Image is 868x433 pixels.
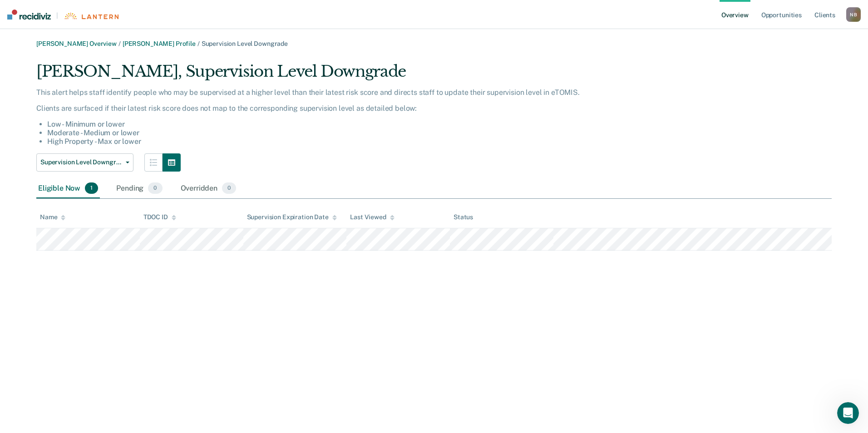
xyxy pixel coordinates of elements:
span: / [117,40,123,47]
p: Clients are surfaced if their latest risk score does not map to the corresponding supervision lev... [36,104,687,113]
span: Supervision Level Downgrade [40,158,122,166]
img: Recidiviz [7,10,51,20]
div: Supervision Expiration Date [247,213,337,221]
div: Pending0 [114,179,164,199]
div: [PERSON_NAME], Supervision Level Downgrade [36,62,687,88]
li: Low - Minimum or lower [47,120,687,128]
div: N B [846,7,861,22]
div: Status [454,213,473,221]
div: Eligible Now1 [36,179,100,199]
img: Lantern [64,13,118,20]
span: 0 [148,182,162,194]
a: | [7,10,118,20]
button: NB [846,7,861,22]
p: This alert helps staff identify people who may be supervised at a higher level than their latest ... [36,88,687,97]
span: | [51,12,64,20]
li: Moderate - Medium or lower [47,128,687,137]
div: Overridden0 [179,179,238,199]
span: / [196,40,202,47]
a: [PERSON_NAME] Overview [36,40,117,47]
span: 1 [85,182,98,194]
iframe: Intercom live chat [837,402,859,424]
button: Supervision Level Downgrade [36,153,133,172]
div: TDOC ID [143,213,176,221]
span: Supervision Level Downgrade [202,40,288,47]
div: Last Viewed [350,213,394,221]
li: High Property - Max or lower [47,137,687,146]
div: Name [40,213,65,221]
span: 0 [222,182,236,194]
a: [PERSON_NAME] Profile [123,40,196,47]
